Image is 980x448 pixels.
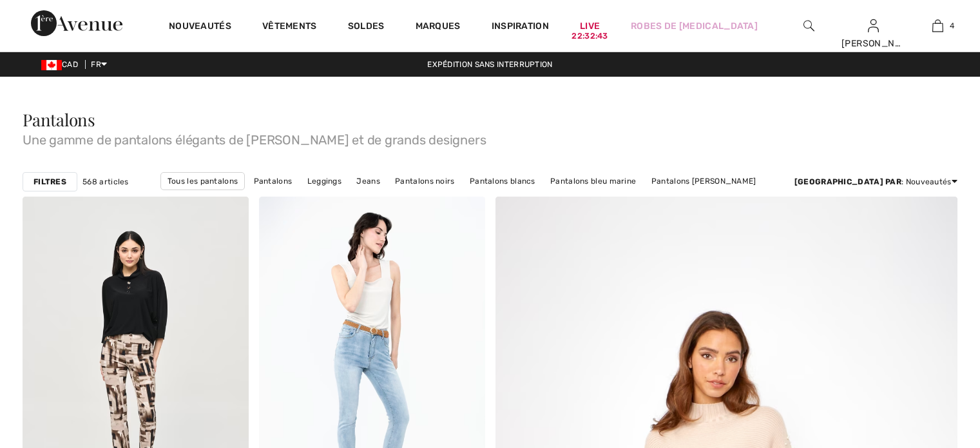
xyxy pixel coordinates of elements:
div: [PERSON_NAME] [841,37,905,50]
span: 568 articles [82,176,129,188]
img: Canadian Dollar [41,60,62,70]
a: Pantalons [PERSON_NAME] [403,190,521,207]
a: Tous les pantalons [160,172,245,190]
a: Leggings [301,173,348,190]
a: Nouveautés [169,21,231,34]
div: 22:32:43 [572,30,608,43]
a: Robes de [MEDICAL_DATA] [631,19,758,33]
a: Soldes [348,21,385,34]
a: Live22:32:43 [580,19,600,33]
iframe: Ouvre un widget dans lequel vous pouvez chatter avec l’un de nos agents [898,351,967,384]
a: Se connecter [868,19,879,32]
a: Pantalons blancs [463,173,542,190]
a: Pantalons [247,173,299,190]
strong: [GEOGRAPHIC_DATA] par [794,177,901,186]
img: Mes infos [868,18,879,34]
span: Inspiration [492,21,549,34]
a: Jeans [350,173,387,190]
a: 4 [906,18,969,34]
span: CAD [41,60,83,69]
span: Une gamme de pantalons élégants de [PERSON_NAME] et de grands designers [23,128,957,146]
div: : Nouveautés [794,176,957,188]
a: Pantalons [PERSON_NAME] [645,173,763,190]
img: 1ère Avenue [31,10,122,36]
a: Vêtements [262,21,317,34]
a: Pantalons noirs [389,173,461,190]
span: Pantalons [23,108,95,131]
span: FR [91,60,107,69]
img: recherche [803,18,814,34]
img: Mon panier [932,18,943,34]
a: Pantalons bleu marine [544,173,642,190]
span: 4 [950,20,954,32]
a: Marques [416,21,461,34]
strong: Filtres [34,176,66,188]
